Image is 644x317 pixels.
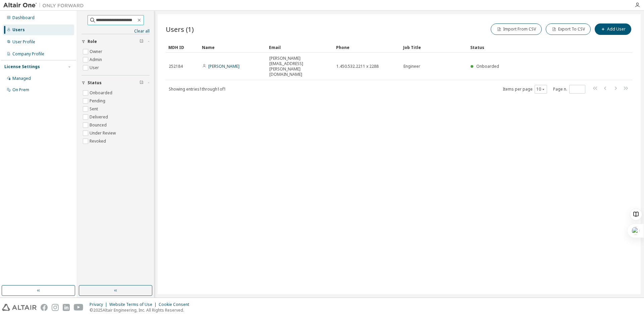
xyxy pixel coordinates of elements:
button: Import From CSV [491,23,542,35]
label: Revoked [90,137,107,145]
div: Company Profile [12,51,44,57]
div: Dashboard [12,15,35,20]
label: Under Review [90,129,117,137]
label: Pending [90,97,107,105]
span: Page n. [553,85,585,94]
button: Role [82,34,150,49]
a: [PERSON_NAME] [208,63,239,69]
div: Name [202,42,264,53]
span: Engineer [404,64,420,69]
div: Status [470,42,598,53]
label: Onboarded [90,89,114,97]
label: Owner [90,48,104,56]
div: Phone [336,42,398,53]
span: Onboarded [476,63,499,69]
a: Clear all [82,29,150,34]
span: Role [88,39,97,44]
img: youtube.svg [74,304,84,311]
div: Users [12,27,25,33]
div: On Prem [12,87,29,93]
span: Items per page [503,85,547,94]
label: Bounced [90,121,108,129]
button: Export To CSV [546,23,591,35]
div: Managed [12,76,31,81]
div: License Settings [4,64,40,69]
img: instagram.svg [52,304,59,311]
span: 252184 [169,64,183,69]
div: MDH ID [168,42,197,53]
label: Delivered [90,113,109,121]
span: [PERSON_NAME][EMAIL_ADDRESS][PERSON_NAME][DOMAIN_NAME] [269,56,330,77]
span: Clear filter [140,80,144,86]
div: Job Title [403,42,465,53]
span: Users (1) [166,24,194,34]
div: Privacy [90,302,109,307]
p: © 2025 Altair Engineering, Inc. All Rights Reserved. [90,307,193,313]
img: altair_logo.svg [2,304,37,311]
label: User [90,64,100,72]
div: Email [269,42,331,53]
img: linkedin.svg [63,304,70,311]
span: Status [88,80,102,86]
button: Add User [595,23,631,35]
span: 1.450.532.2211 x 2288 [336,64,379,69]
img: Altair One [3,2,87,9]
div: Website Terms of Use [109,302,159,307]
img: facebook.svg [41,304,48,311]
span: Clear filter [140,39,144,44]
label: Admin [90,56,103,64]
button: 10 [536,87,545,92]
div: User Profile [12,39,35,45]
button: Status [82,75,150,90]
label: Sent [90,105,99,113]
div: Cookie Consent [159,302,193,307]
span: Showing entries 1 through 1 of 1 [169,86,226,92]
